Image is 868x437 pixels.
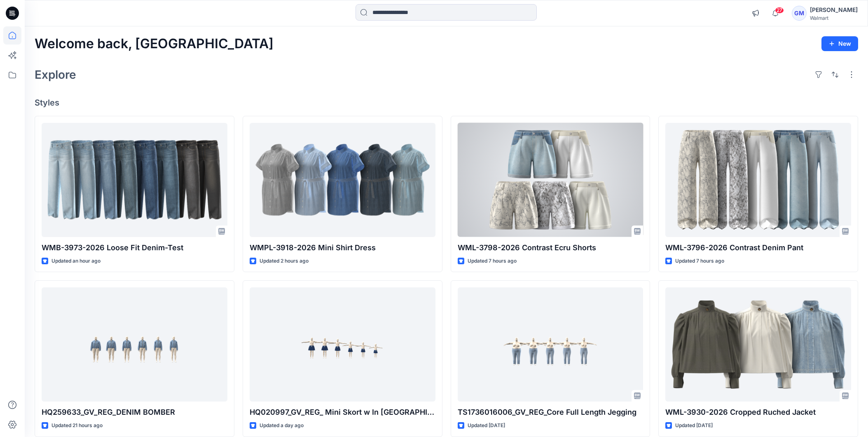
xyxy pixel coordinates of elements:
a: WML-3796-2026 Contrast Denim Pant [665,123,851,237]
p: Updated 21 hours ago [51,421,103,430]
a: WML-3930-2026 Cropped Ruched Jacket [665,287,851,402]
div: [PERSON_NAME] [810,5,858,15]
p: TS1736016006_GV_REG_Core Full Length Jegging [458,406,643,418]
a: WMPL-3918-2026 Mini Shirt Dress [250,123,435,237]
p: HQ259633_GV_REG_DENIM BOMBER [42,406,227,418]
span: 27 [775,7,784,14]
p: Updated 7 hours ago [468,257,517,265]
p: Updated an hour ago [51,257,101,265]
p: HQ020997_GV_REG_ Mini Skort w In [GEOGRAPHIC_DATA] Shorts [250,406,435,418]
p: Updated [DATE] [468,421,505,430]
h2: Explore [35,68,76,81]
p: Updated 7 hours ago [675,257,724,265]
h4: Styles [35,98,858,108]
p: Updated 2 hours ago [260,257,309,265]
p: WMB-3973-2026 Loose Fit Denim-Test [42,242,227,254]
a: WML-3798-2026 Contrast Ecru Shorts [458,123,643,237]
a: HQ259633_GV_REG_DENIM BOMBER [42,287,227,402]
p: WMPL-3918-2026 Mini Shirt Dress [250,242,435,254]
p: Updated [DATE] [675,421,713,430]
button: New [821,36,858,51]
a: WMB-3973-2026 Loose Fit Denim-Test [42,123,227,237]
a: TS1736016006_GV_REG_Core Full Length Jegging [458,287,643,402]
p: Updated a day ago [260,421,304,430]
div: Walmart [810,15,858,21]
a: HQ020997_GV_REG_ Mini Skort w In Jersey Shorts [250,287,435,402]
div: GM [792,6,807,21]
p: WML-3798-2026 Contrast Ecru Shorts [458,242,643,254]
p: WML-3930-2026 Cropped Ruched Jacket [665,406,851,418]
p: WML-3796-2026 Contrast Denim Pant [665,242,851,254]
h2: Welcome back, [GEOGRAPHIC_DATA] [35,36,274,52]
